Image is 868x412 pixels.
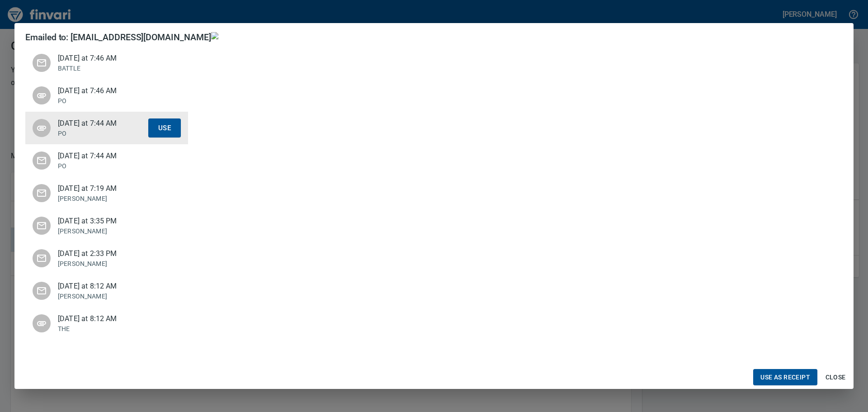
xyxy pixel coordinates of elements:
span: [DATE] at 7:19 AM [58,183,148,194]
p: [PERSON_NAME] [58,259,148,268]
span: [DATE] at 8:12 AM [58,281,148,292]
p: BATTLE [58,64,148,73]
div: [DATE] at 7:46 AMPO [25,79,188,112]
div: [DATE] at 8:12 AMTHE [25,307,188,340]
span: [DATE] at 7:44 AM [58,151,148,161]
span: [DATE] at 2:33 PM [58,248,148,259]
button: Use [148,118,181,137]
button: Close [821,369,850,386]
span: [DATE] at 7:46 AM [58,53,148,64]
span: Use as Receipt [760,372,810,383]
p: [PERSON_NAME] [58,194,148,203]
div: [DATE] at 7:46 AMBATTLE [25,47,188,79]
p: PO [58,161,148,170]
img: receipts%2Ftapani%2F2025-09-22%2FNEsw9X4wyyOGIebisYSa9hDywWp2__f002416sCBsBLKPZXWn3b_1.jpg [211,32,843,39]
div: [DATE] at 3:35 PM[PERSON_NAME] [25,209,188,242]
h4: Emailed to: [EMAIL_ADDRESS][DOMAIN_NAME] [25,32,211,43]
div: [DATE] at 7:44 AMPO [25,144,188,177]
span: Close [825,372,846,383]
span: [DATE] at 3:35 PM [58,216,148,227]
span: Use [158,122,171,134]
div: [DATE] at 2:33 PM[PERSON_NAME] [25,242,188,275]
button: Use as Receipt [753,369,817,386]
p: [PERSON_NAME] [58,292,148,301]
p: PO [58,96,148,105]
div: [DATE] at 8:12 AM[PERSON_NAME] [25,275,188,307]
span: [DATE] at 7:46 AM [58,85,148,96]
p: [PERSON_NAME] [58,227,148,236]
span: [DATE] at 8:12 AM [58,313,148,324]
div: [DATE] at 7:19 AM[PERSON_NAME] [25,177,188,209]
p: THE [58,324,148,333]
